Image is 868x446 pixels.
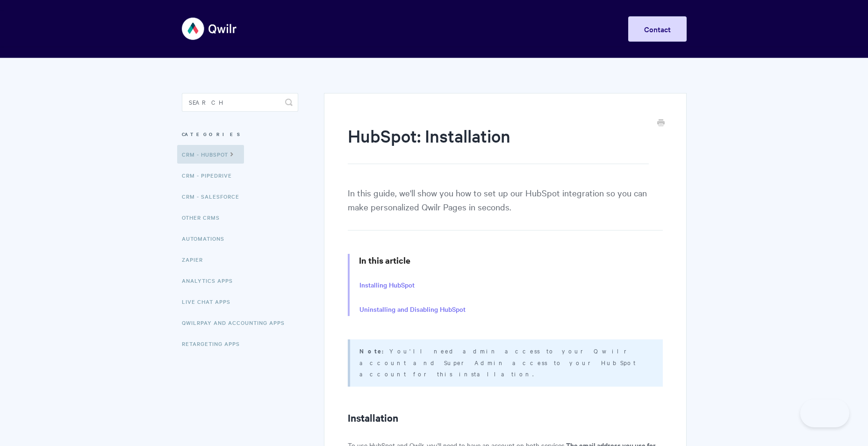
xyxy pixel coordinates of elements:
a: Installing HubSpot [359,280,415,290]
a: CRM - HubSpot [177,145,244,164]
a: CRM - Salesforce [182,187,246,206]
a: Other CRMs [182,208,227,227]
h3: In this article [359,254,662,267]
p: In this guide, we'll show you how to set up our HubSpot integration so you can make personalized ... [348,186,662,230]
a: Print this Article [657,118,665,129]
a: QwilrPay and Accounting Apps [182,313,292,332]
p: You'll need admin access to your Qwilr account and Super Admin access to your HubSpot account for... [359,345,651,379]
iframe: Toggle Customer Support [800,399,849,427]
h2: Installation [348,410,662,425]
strong: Note: [359,346,389,355]
a: Analytics Apps [182,271,240,290]
input: Search [182,93,298,112]
a: Automations [182,229,231,248]
img: Qwilr Help Center [182,11,237,46]
a: Zapier [182,250,210,269]
h3: Categories [182,126,298,143]
a: Retargeting Apps [182,334,247,353]
h1: HubSpot: Installation [348,124,648,164]
a: CRM - Pipedrive [182,166,239,185]
a: Live Chat Apps [182,292,237,311]
a: Contact [628,16,687,42]
a: Uninstalling and Disabling HubSpot [359,304,466,315]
